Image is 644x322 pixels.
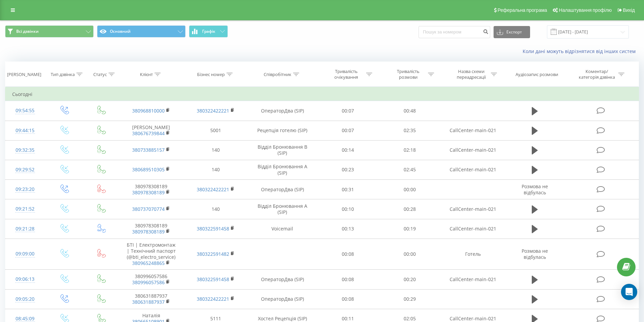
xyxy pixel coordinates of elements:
[379,270,441,289] td: 00:20
[317,180,379,199] td: 00:31
[248,219,317,239] td: Voicemail
[379,140,441,160] td: 02:18
[379,199,441,219] td: 00:28
[440,270,505,289] td: CallCenter-main-021
[248,140,317,160] td: Відділ Бронювання B (SIP)
[197,276,229,282] a: 380322591458
[132,228,165,235] a: 380978308189
[12,104,38,117] div: 09:54:55
[317,160,379,179] td: 00:23
[197,296,229,302] a: 380322422221
[317,239,379,270] td: 00:08
[440,140,505,160] td: CallCenter-main-021
[440,219,505,239] td: CallCenter-main-021
[248,121,317,140] td: Рецепція готелю (SIP)
[248,289,317,309] td: ОператорДва (SIP)
[132,206,165,212] a: 380737070774
[12,124,38,137] div: 09:44:15
[522,248,548,260] span: Розмова не відбулась
[516,72,558,77] div: Аудіозапис розмови
[93,72,107,77] div: Статус
[317,101,379,121] td: 00:07
[379,239,441,270] td: 00:00
[119,121,183,140] td: [PERSON_NAME]
[379,289,441,309] td: 00:29
[197,72,225,77] div: Бізнес номер
[12,183,38,196] div: 09:23:20
[379,101,441,121] td: 00:48
[523,48,639,54] a: Коли дані можуть відрізнятися вiд інших систем
[390,69,426,80] div: Тривалість розмови
[379,121,441,140] td: 02:35
[328,69,364,80] div: Тривалість очікування
[12,222,38,236] div: 09:21:28
[132,299,165,305] a: 380631887937
[183,140,247,160] td: 140
[183,121,247,140] td: 5001
[132,260,165,266] a: 380965248865
[197,107,229,114] a: 380322422221
[317,199,379,219] td: 00:10
[317,121,379,140] td: 00:07
[119,239,183,270] td: БТІ | Електромонтаж | Технічний паспорт (@bti_electro_service)
[379,180,441,199] td: 00:00
[440,121,505,140] td: CallCenter-main-021
[132,279,165,286] a: 380996057586
[264,72,291,77] div: Співробітник
[197,251,229,257] a: 380322591482
[248,270,317,289] td: ОператорДва (SIP)
[248,180,317,199] td: ОператорДва (SIP)
[132,147,165,153] a: 380733885157
[183,160,247,179] td: 140
[132,107,165,114] a: 380968810000
[440,239,505,270] td: Готель
[12,144,38,157] div: 09:32:35
[379,219,441,239] td: 00:19
[12,163,38,176] div: 09:29:52
[317,270,379,289] td: 00:08
[119,289,183,309] td: 380631887937
[623,7,635,13] span: Вихід
[197,225,229,232] a: 380322591458
[132,130,165,137] a: 380676739844
[379,160,441,179] td: 02:45
[12,293,38,306] div: 09:05:20
[453,69,489,80] div: Назва схеми переадресації
[197,186,229,193] a: 380322422221
[119,180,183,199] td: 380978308189
[51,72,75,77] div: Тип дзвінка
[494,26,530,38] button: Експорт
[132,189,165,196] a: 380978308189
[248,160,317,179] td: Відділ Бронювання A (SIP)
[440,199,505,219] td: CallCenter-main-021
[119,270,183,289] td: 380996057586
[440,160,505,179] td: CallCenter-main-021
[7,72,41,77] div: [PERSON_NAME]
[12,273,38,286] div: 09:06:13
[119,219,183,239] td: 380978308189
[189,25,228,38] button: Графік
[522,183,548,196] span: Розмова не відбулась
[248,199,317,219] td: Відділ Бронювання A (SIP)
[12,202,38,216] div: 09:21:52
[97,25,186,38] button: Основний
[419,26,490,38] input: Пошук за номером
[559,7,612,13] span: Налаштування профілю
[140,72,153,77] div: Клієнт
[202,29,215,34] span: Графік
[317,289,379,309] td: 00:08
[5,88,639,101] td: Сьогодні
[317,219,379,239] td: 00:13
[621,284,637,300] div: Open Intercom Messenger
[248,101,317,121] td: ОператорДва (SIP)
[16,29,39,34] span: Всі дзвінки
[12,247,38,261] div: 09:09:00
[183,199,247,219] td: 140
[132,166,165,173] a: 380689510305
[498,7,547,13] span: Реферальна програма
[317,140,379,160] td: 00:14
[577,69,617,80] div: Коментар/категорія дзвінка
[5,25,94,38] button: Всі дзвінки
